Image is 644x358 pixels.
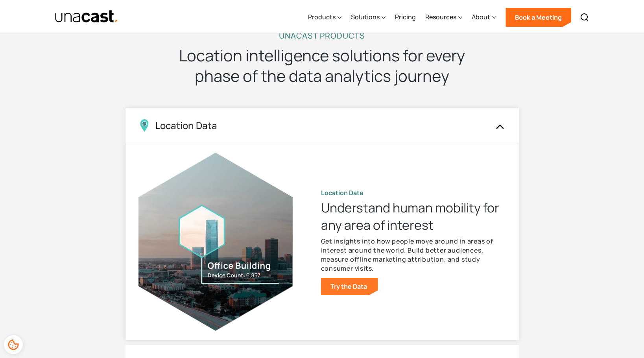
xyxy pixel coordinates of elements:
[4,335,23,354] div: Cookie Preferences
[351,1,386,33] div: Solutions
[138,119,151,132] img: Location Data icon
[351,12,380,22] div: Solutions
[472,1,496,33] div: About
[138,153,293,331] img: visualization with the image of the city of the Location Data
[395,1,416,33] a: Pricing
[165,45,480,86] h2: Location intelligence solutions for every phase of the data analytics journey
[55,10,119,24] img: Unacast text logo
[472,12,490,22] div: About
[321,199,506,234] h3: Understand human mobility for any area of interest
[580,13,589,22] img: Search icon
[55,10,119,24] a: home
[425,1,462,33] div: Resources
[279,30,365,42] h2: UNACAST PRODUCTS
[308,12,336,22] div: Products
[155,120,217,131] div: Location Data
[321,188,363,197] strong: Location Data
[321,278,378,295] a: Try the Data
[308,1,341,33] div: Products
[425,12,456,22] div: Resources
[321,237,506,273] p: Get insights into how people move around in areas of interest around the world. Build better audi...
[506,8,571,27] a: Book a Meeting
